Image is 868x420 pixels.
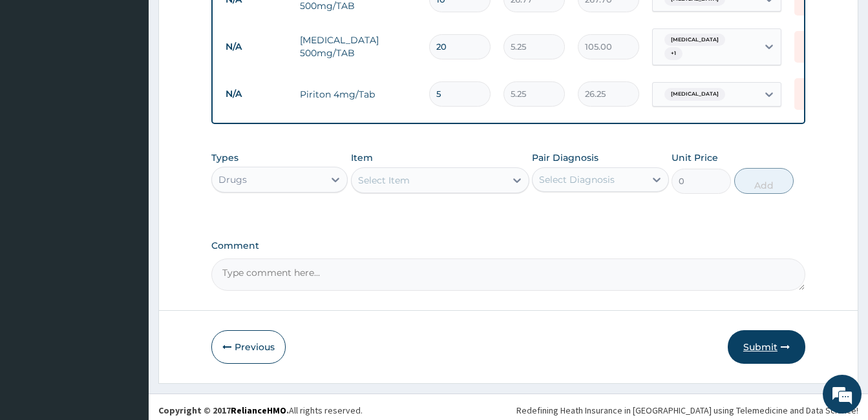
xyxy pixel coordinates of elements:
div: Chat with us now [67,72,217,89]
td: Piriton 4mg/Tab [293,81,423,107]
div: Minimize live chat window [212,6,243,37]
span: [MEDICAL_DATA] [664,34,725,47]
strong: Copyright © 2017 . [158,404,289,416]
label: Item [351,151,373,164]
span: + 1 [664,47,683,60]
button: Previous [211,330,286,364]
label: Comment [211,240,805,251]
a: RelianceHMO [231,404,286,416]
img: d_794563401_company_1708531726252_794563401 [24,65,52,97]
label: Unit Price [672,151,718,164]
div: Select Item [358,174,410,187]
label: Pair Diagnosis [532,151,598,164]
div: Drugs [218,173,247,186]
span: We're online! [75,127,178,258]
td: N/A [219,82,293,106]
div: Select Diagnosis [539,173,615,186]
button: Add [734,168,794,194]
td: [MEDICAL_DATA] 500mg/TAB [293,27,423,66]
button: Submit [728,330,805,364]
label: Types [211,152,238,163]
textarea: Type your message and hit 'Enter' [6,282,246,327]
span: [MEDICAL_DATA] [664,88,725,101]
div: Redefining Heath Insurance in [GEOGRAPHIC_DATA] using Telemedicine and Data Science! [516,404,858,417]
td: N/A [219,35,293,59]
